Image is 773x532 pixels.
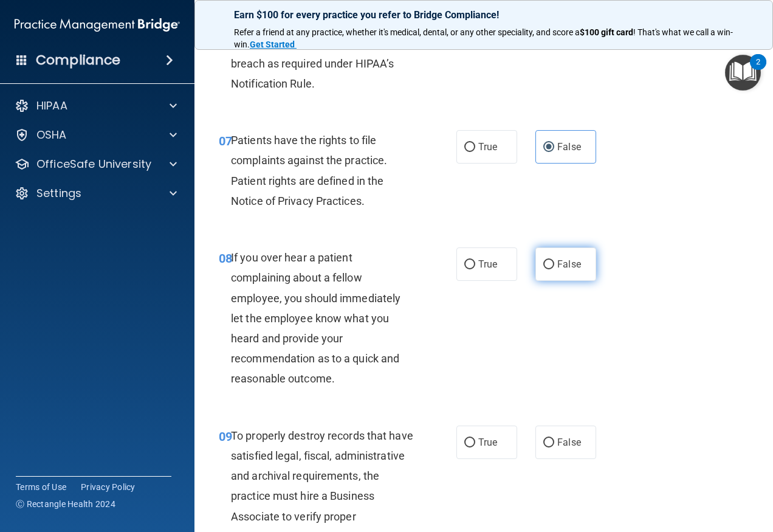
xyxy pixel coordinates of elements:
[36,128,67,142] p: OSHA
[15,157,177,171] a: OfficeSafe University
[478,258,497,270] span: True
[16,481,66,493] a: Terms of Use
[580,27,633,37] strong: $100 gift card
[15,186,177,201] a: Settings
[464,260,475,269] input: True
[234,27,580,37] span: Refer a friend at any practice, whether it's medical, dental, or any other speciality, and score a
[478,141,497,153] span: True
[36,52,120,69] h4: Compliance
[557,437,581,448] span: False
[543,143,554,152] input: False
[15,128,177,142] a: OSHA
[478,437,497,448] span: True
[219,251,232,266] span: 08
[464,438,475,447] input: True
[543,260,554,269] input: False
[725,55,761,91] button: Open Resource Center, 2 new notifications
[219,134,232,148] span: 07
[231,251,400,385] span: If you over hear a patient complaining about a fellow employee, you should immediately let the em...
[219,429,232,444] span: 09
[15,98,177,113] a: HIPAA
[15,13,180,37] img: PMB logo
[16,498,115,510] span: Ⓒ Rectangle Health 2024
[250,40,295,49] strong: Get Started
[250,40,297,49] a: Get Started
[231,134,387,207] span: Patients have the rights to file complaints against the practice. Patient rights are defined in t...
[557,141,581,153] span: False
[234,9,733,21] p: Earn $100 for every practice you refer to Bridge Compliance!
[756,62,760,78] div: 2
[557,258,581,270] span: False
[36,98,67,113] p: HIPAA
[36,186,81,201] p: Settings
[81,481,136,493] a: Privacy Policy
[543,438,554,447] input: False
[36,157,151,171] p: OfficeSafe University
[234,27,733,49] span: ! That's what we call a win-win.
[464,143,475,152] input: True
